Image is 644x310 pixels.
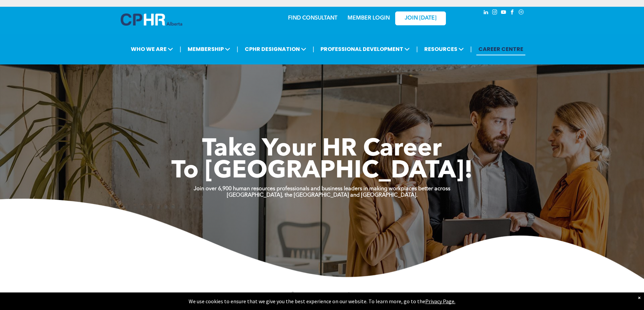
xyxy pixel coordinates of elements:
[509,8,516,18] a: facebook
[186,43,232,55] span: MEMBERSHIP
[470,42,472,56] li: |
[202,137,442,162] span: Take Your HR Career
[425,298,455,305] a: Privacy Page.
[491,8,499,18] a: instagram
[416,42,418,56] li: |
[129,43,175,55] span: WHO WE ARE
[243,43,308,55] span: CPHR DESIGNATION
[482,8,490,18] a: linkedin
[171,159,473,184] span: To [GEOGRAPHIC_DATA]!
[500,8,507,18] a: youtube
[318,43,412,55] span: PROFESSIONAL DEVELOPMENT
[237,42,238,56] li: |
[290,291,354,299] span: Announcements
[348,16,390,21] a: MEMBER LOGIN
[405,15,436,22] span: JOIN [DATE]
[518,8,525,18] a: Social network
[194,186,450,192] strong: Join over 6,900 human resources professionals and business leaders in making workplaces better ac...
[180,42,181,56] li: |
[422,43,466,55] span: RESOURCES
[313,42,314,56] li: |
[638,294,641,301] div: Dismiss notification
[227,193,418,198] strong: [GEOGRAPHIC_DATA], the [GEOGRAPHIC_DATA] and [GEOGRAPHIC_DATA].
[395,11,446,25] a: JOIN [DATE]
[476,43,525,55] a: CAREER CENTRE
[121,13,182,26] img: A blue and white logo for cp alberta
[288,16,337,21] a: FIND CONSULTANT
